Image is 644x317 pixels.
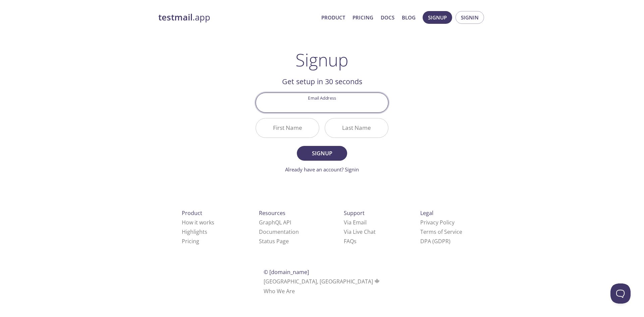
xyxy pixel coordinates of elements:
[158,11,193,23] strong: testmail
[420,237,450,245] a: DPA (GDPR)
[304,149,340,158] span: Signup
[256,76,388,87] h2: Get setup in 30 seconds
[321,13,345,22] a: Product
[285,166,359,173] a: Already have an account? Signin
[259,209,285,217] span: Resources
[158,12,316,23] a: testmail.app
[610,283,631,304] iframe: Help Scout Beacon - Open
[182,228,207,235] a: Highlights
[344,228,376,235] a: Via Live Chat
[259,228,299,235] a: Documentation
[259,219,291,226] a: GraphQL API
[455,11,484,24] button: Signin
[420,209,433,217] span: Legal
[381,13,394,22] a: Docs
[296,50,348,70] h1: Signup
[264,278,381,285] span: [GEOGRAPHIC_DATA], [GEOGRAPHIC_DATA]
[264,268,309,276] span: © [DOMAIN_NAME]
[344,237,357,245] a: FAQ
[182,219,214,226] a: How it works
[353,13,373,22] a: Pricing
[182,209,202,217] span: Product
[420,219,454,226] a: Privacy Policy
[182,237,199,245] a: Pricing
[344,209,365,217] span: Support
[259,237,289,245] a: Status Page
[402,13,416,22] a: Blog
[264,287,295,295] a: Who We Are
[428,13,447,22] span: Signup
[420,228,462,235] a: Terms of Service
[354,237,357,245] span: s
[423,11,452,24] button: Signup
[344,219,367,226] a: Via Email
[297,146,347,161] button: Signup
[461,13,479,22] span: Signin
